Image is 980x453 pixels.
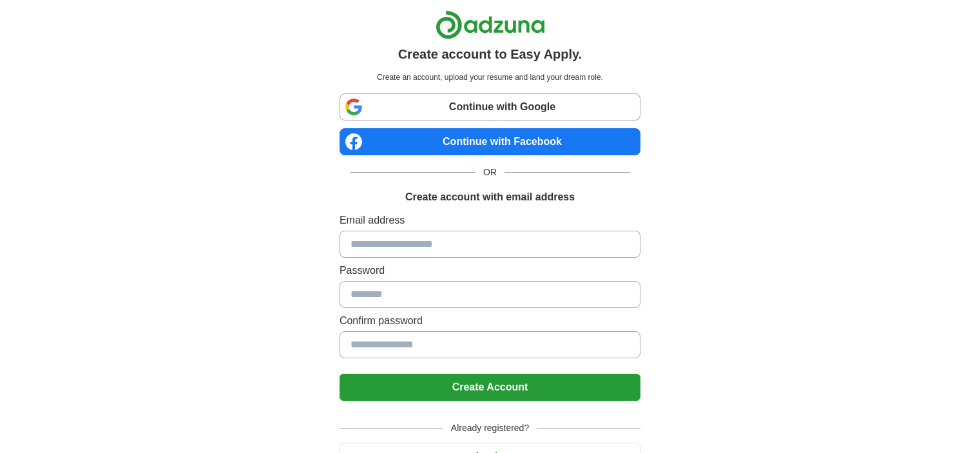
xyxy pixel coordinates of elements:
label: Confirm password [340,313,640,329]
span: OR [476,166,504,179]
button: Create Account [340,374,640,401]
label: Password [340,263,640,278]
h1: Create account to Easy Apply. [398,44,582,64]
p: Create an account, upload your resume and land your dream role. [342,72,638,83]
a: Continue with Google [340,93,640,120]
label: Email address [340,213,640,228]
img: Adzuna logo [436,10,545,39]
span: Already registered? [443,421,537,435]
a: Continue with Facebook [340,128,640,155]
h1: Create account with email address [405,189,575,205]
